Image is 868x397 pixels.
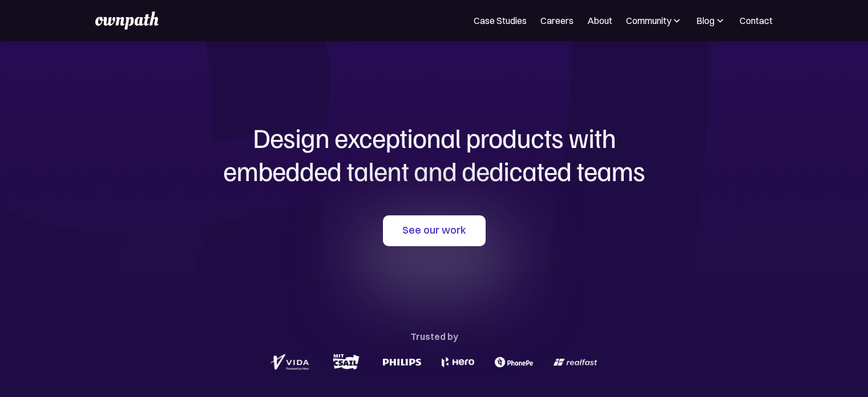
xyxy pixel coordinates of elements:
div: Blog [696,14,726,27]
a: See our work [383,215,486,246]
a: Contact [740,14,773,27]
a: About [587,14,612,27]
div: Community [626,14,683,27]
div: Blog [696,14,714,27]
div: Community [626,14,671,27]
a: Case Studies [474,14,527,27]
a: Careers [540,14,574,27]
div: Trusted by [410,328,458,344]
h1: Design exceptional products with embedded talent and dedicated teams [160,121,708,187]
